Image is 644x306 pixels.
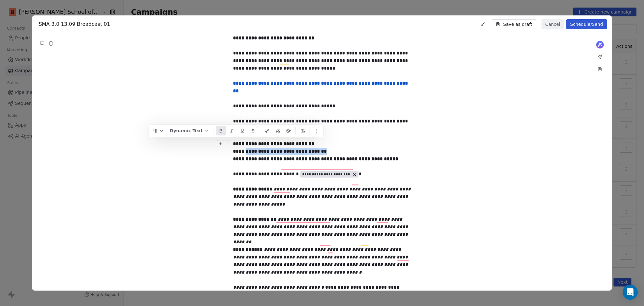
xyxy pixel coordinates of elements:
button: Dynamic Text [167,126,212,136]
button: Save as draft [492,19,536,29]
div: Open Intercom Messenger [623,285,638,300]
button: Cancel [541,19,564,29]
span: ISMA 3.0 13.09 Broadcast 01 [37,20,110,28]
button: Schedule/Send [566,19,607,29]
